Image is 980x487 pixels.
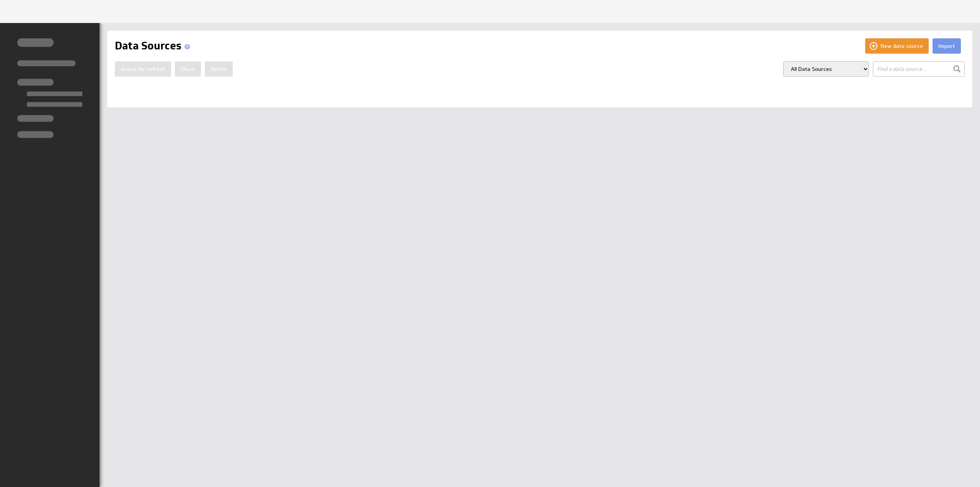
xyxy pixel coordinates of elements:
[873,61,965,77] input: Find a data source...
[933,38,961,54] button: Import
[115,61,171,77] button: Queue for refresh
[175,61,201,77] button: Share
[115,38,193,54] h1: Data Sources
[17,38,82,138] img: skeleton-sidenav.svg
[205,61,233,77] button: Delete
[865,38,929,54] button: New data source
